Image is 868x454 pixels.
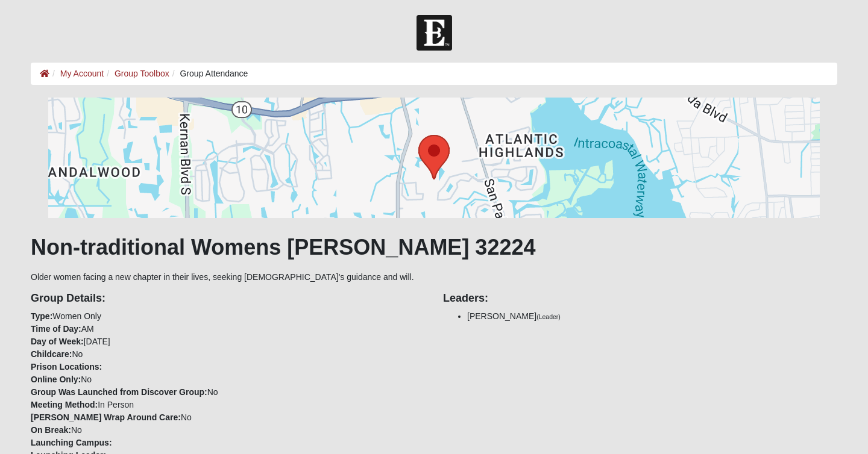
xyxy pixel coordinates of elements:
[31,234,837,260] h1: Non-traditional Womens [PERSON_NAME] 32224
[536,313,561,320] small: (Leader)
[60,69,104,78] a: My Account
[31,425,71,435] strong: On Break:
[443,292,837,305] h4: Leaders:
[31,337,84,346] strong: Day of Week:
[169,67,248,80] li: Group Attendance
[31,362,102,372] strong: Prison Locations:
[417,15,452,51] img: Church of Eleven22 Logo
[31,349,72,359] strong: Childcare:
[31,400,98,409] strong: Meeting Method:
[31,311,52,321] strong: Type:
[31,324,81,334] strong: Time of Day:
[31,412,181,422] strong: [PERSON_NAME] Wrap Around Care:
[31,292,425,305] h4: Group Details:
[115,69,169,78] a: Group Toolbox
[467,310,837,323] li: [PERSON_NAME]
[31,375,81,384] strong: Online Only:
[31,387,207,397] strong: Group Was Launched from Discover Group:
